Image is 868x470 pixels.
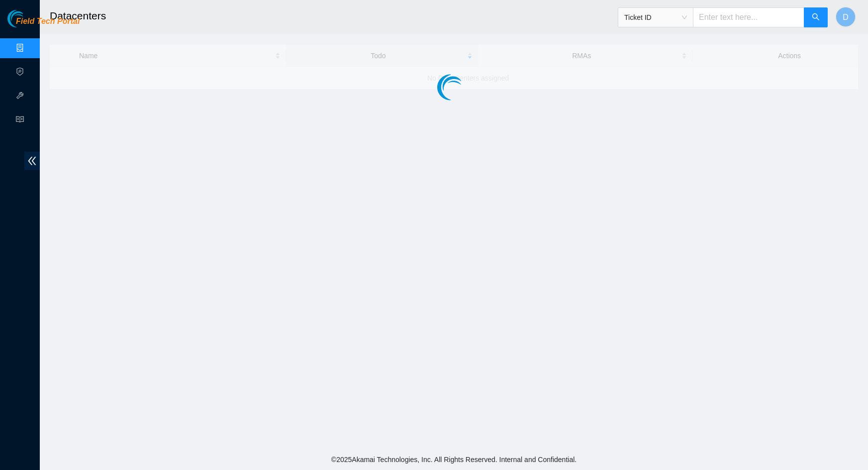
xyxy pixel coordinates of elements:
[804,7,828,27] button: search
[7,18,80,31] a: Akamai TechnologiesField Tech Portal
[24,152,40,170] span: double-left
[624,10,687,25] span: Ticket ID
[693,7,804,27] input: Enter text here...
[843,11,849,23] span: D
[812,13,820,22] span: search
[7,10,50,27] img: Akamai Technologies
[40,449,868,470] footer: © 2025 Akamai Technologies, Inc. All Rights Reserved. Internal and Confidential.
[836,7,856,27] button: D
[16,111,24,131] span: read
[16,17,80,26] span: Field Tech Portal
